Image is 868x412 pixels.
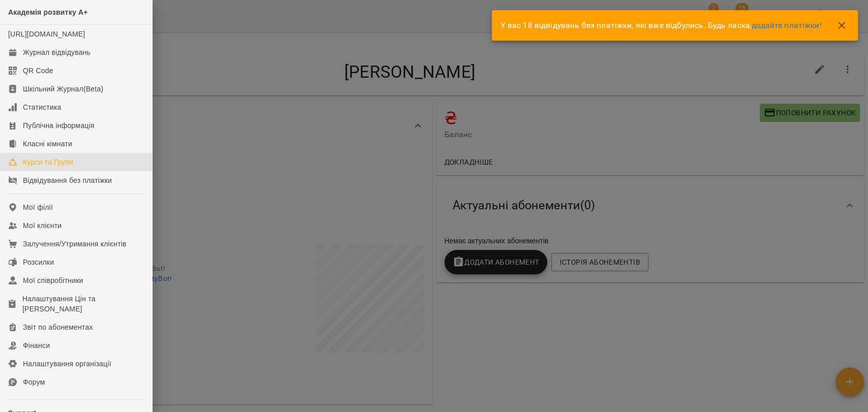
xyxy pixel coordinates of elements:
[23,377,45,387] div: Форум
[22,294,144,314] div: Налаштування Цін та [PERSON_NAME]
[23,102,62,112] div: Статистика
[23,340,50,351] div: Фінанси
[23,239,127,249] div: Залучення/Утримання клієнтів
[8,8,88,16] span: Академія розвитку А+
[23,257,54,267] div: Розсилки
[23,220,62,231] div: Мої клієнти
[752,20,822,30] a: додайте платіжки!
[23,359,111,369] div: Налаштування організації
[23,175,112,185] div: Відвідування без платіжки
[23,84,103,94] div: Шкільний Журнал(Beta)
[23,66,53,76] div: QR Code
[500,19,821,31] p: У вас 18 відвідувань без платіжки, які вже відбулись. Будь ласка,
[23,47,91,57] div: Журнал відвідувань
[23,202,53,212] div: Мої філії
[23,322,93,332] div: Звіт по абонементах
[23,139,72,149] div: Класні кімнати
[23,157,73,167] div: Курси та Групи
[23,275,83,286] div: Мої співробітники
[23,120,94,131] div: Публічна інформація
[8,30,85,38] a: [URL][DOMAIN_NAME]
